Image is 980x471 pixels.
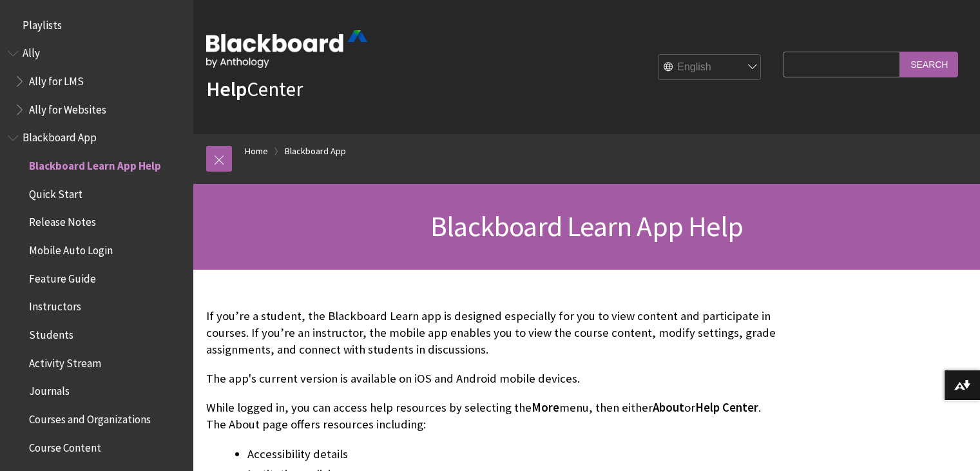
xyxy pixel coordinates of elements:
span: Activity Stream [29,352,101,370]
a: Home [245,143,268,159]
span: Help Center [695,400,758,415]
p: While logged in, you can access help resources by selecting the menu, then either or . The About ... [206,399,776,433]
span: Blackboard Learn App Help [29,155,161,172]
span: Feature Guide [29,268,96,285]
span: Blackboard Learn App Help [430,208,743,244]
span: Playlists [23,14,62,32]
span: More [532,400,559,415]
span: Quick Start [29,183,82,201]
span: Mobile Auto Login [29,239,113,257]
span: Release Notes [29,212,96,229]
span: Courses and Organizations [29,408,151,426]
nav: Book outline for Anthology Ally Help [8,43,186,121]
p: The app's current version is available on iOS and Android mobile devices. [206,370,776,387]
li: Accessibility details [247,445,776,463]
span: Students [29,324,73,341]
select: Site Language Selector [658,55,762,81]
a: Blackboard App [285,143,346,159]
span: Blackboard App [23,127,97,145]
span: Ally for Websites [29,99,106,116]
nav: Book outline for Playlists [8,14,186,36]
span: Ally [23,43,40,60]
strong: Help [206,76,247,102]
span: Course Content [29,437,101,454]
span: Instructors [29,296,81,314]
input: Search [900,52,958,77]
span: About [653,400,684,415]
p: If you’re a student, the Blackboard Learn app is designed especially for you to view content and ... [206,308,776,359]
span: Ally for LMS [29,70,84,88]
a: HelpCenter [206,76,303,102]
span: Journals [29,381,70,398]
img: Blackboard by Anthology [206,30,367,68]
